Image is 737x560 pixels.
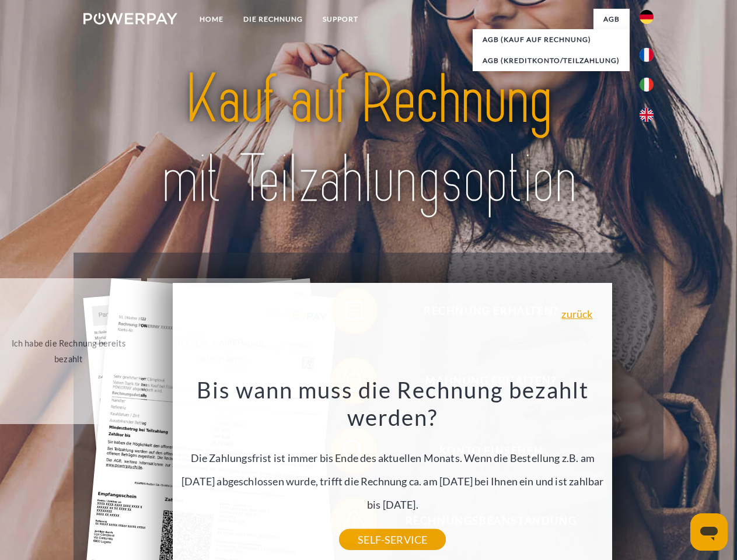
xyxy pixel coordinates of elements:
div: Die Zahlungsfrist ist immer bis Ende des aktuellen Monats. Wenn die Bestellung z.B. am [DATE] abg... [180,376,606,540]
img: fr [640,48,654,62]
img: de [640,10,654,24]
a: DIE RECHNUNG [233,9,313,30]
img: title-powerpay_de.svg [111,56,626,223]
a: zurück [561,309,592,319]
a: SELF-SERVICE [339,529,446,550]
h3: Bis wann muss die Rechnung bezahlt werden? [180,376,606,432]
a: SUPPORT [313,9,368,30]
div: [PERSON_NAME] wurde retourniert [154,335,285,367]
img: en [640,108,654,122]
div: Ich habe die Rechnung bereits bezahlt [3,335,134,367]
iframe: Schaltfläche zum Öffnen des Messaging-Fensters [690,513,728,551]
a: AGB (Kreditkonto/Teilzahlung) [473,50,630,71]
a: Home [190,9,233,30]
a: AGB (Kauf auf Rechnung) [473,29,630,50]
img: it [640,78,654,92]
a: agb [593,9,630,30]
img: logo-powerpay-white.svg [83,13,177,24]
